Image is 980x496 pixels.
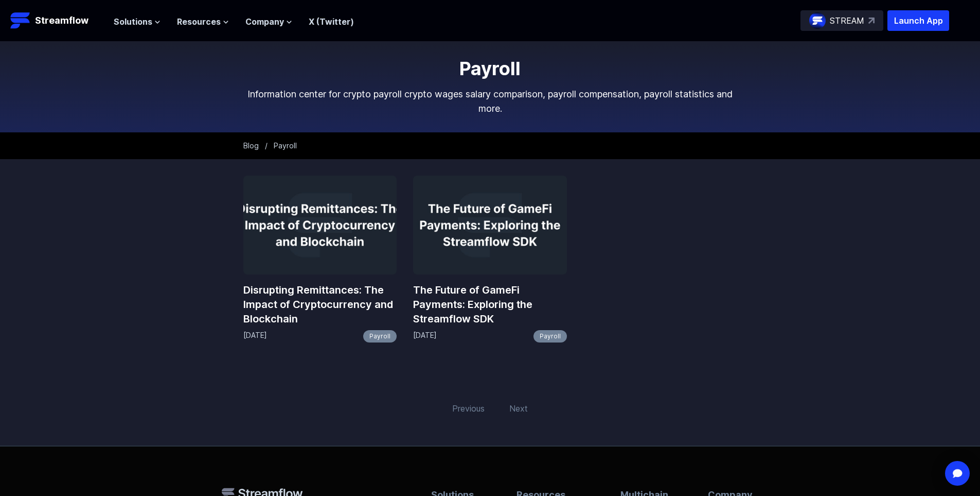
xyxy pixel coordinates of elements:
[413,330,437,343] p: [DATE]
[243,283,397,326] a: Disrupting Remittances: The Impact of Cryptocurrency and Blockchain
[413,176,567,275] img: The Future of GameFi Payments: Exploring the Streamflow SDK
[945,461,970,486] div: Open Intercom Messenger
[830,14,864,27] p: STREAM
[243,330,267,343] p: [DATE]
[10,10,31,31] img: Streamflow Logo
[309,16,354,27] a: X (Twitter)
[265,141,268,150] span: /
[274,141,297,150] span: Payroll
[413,283,567,326] a: The Future of GameFi Payments: Exploring the Streamflow SDK
[243,141,259,150] a: Blog
[243,58,737,79] h1: Payroll
[363,330,397,343] a: Payroll
[868,18,875,24] img: top-right-arrow.svg
[887,10,949,31] button: Launch App
[35,13,88,28] p: Streamflow
[177,15,229,28] button: Resources
[10,10,103,31] a: Streamflow
[503,396,534,421] span: Next
[243,87,737,116] p: Information center for crypto payroll crypto wages salary comparison, payroll compensation, payro...
[809,12,826,29] img: streamflow-logo-circle.png
[114,15,161,28] button: Solutions
[114,15,152,28] span: Solutions
[446,396,491,421] span: Previous
[533,330,567,343] a: Payroll
[800,10,883,31] a: STREAM
[177,15,221,28] span: Resources
[245,15,284,28] span: Company
[245,15,292,28] button: Company
[243,176,397,275] img: Disrupting Remittances: The Impact of Cryptocurrency and Blockchain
